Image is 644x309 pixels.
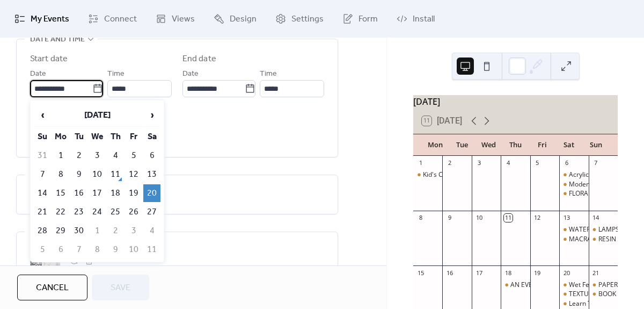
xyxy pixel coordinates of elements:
[291,13,324,26] span: Settings
[52,222,69,240] td: 29
[30,33,85,46] span: Date and time
[70,222,87,240] td: 30
[230,13,257,26] span: Design
[80,4,145,33] a: Connect
[34,128,51,146] th: Su
[502,134,529,156] div: Thu
[52,203,69,221] td: 22
[559,235,588,244] div: MACRAME PLANT HANGER
[562,214,570,222] div: 13
[504,269,512,277] div: 18
[52,104,142,127] th: [DATE]
[559,189,588,198] div: FLORAL NATIVES PALETTE KNIFE PAINTING WORKSHOP
[144,104,160,126] span: ›
[125,222,142,240] td: 3
[31,13,69,26] span: My Events
[562,269,570,277] div: 20
[52,184,69,202] td: 15
[89,241,106,258] td: 8
[504,214,512,222] div: 11
[559,180,588,189] div: Modern Calligraphy
[555,134,582,156] div: Sat
[89,128,106,146] th: We
[445,159,453,167] div: 2
[107,166,124,183] td: 11
[445,269,453,277] div: 16
[589,290,618,299] div: BOOK BINDING WORKSHOP
[562,159,570,167] div: 6
[107,147,124,164] td: 4
[89,166,106,183] td: 10
[589,281,618,290] div: PAPER MAKING Workshop
[416,214,425,222] div: 8
[125,241,142,258] td: 10
[143,222,160,240] td: 4
[107,128,124,146] th: Th
[125,147,142,164] td: 5
[413,170,442,179] div: Kid's Crochet Club
[52,166,69,183] td: 8
[70,147,87,164] td: 2
[389,4,443,33] a: Install
[107,184,124,202] td: 18
[475,134,502,156] div: Wed
[125,128,142,146] th: Fr
[592,269,600,277] div: 21
[107,241,124,258] td: 9
[475,159,483,167] div: 3
[569,299,609,308] div: Learn To Sew
[182,68,199,81] span: Date
[148,4,203,33] a: Views
[143,128,160,146] th: Sa
[143,184,160,202] td: 20
[475,214,483,222] div: 10
[70,166,87,183] td: 9
[36,282,69,294] span: Cancel
[358,13,378,26] span: Form
[504,159,512,167] div: 4
[89,184,106,202] td: 17
[334,4,386,33] a: Form
[422,134,449,156] div: Mon
[34,147,51,164] td: 31
[533,159,541,167] div: 5
[206,4,265,33] a: Design
[182,53,216,66] div: End date
[17,275,87,300] a: Cancel
[125,184,142,202] td: 19
[533,269,541,277] div: 19
[143,241,160,258] td: 11
[104,13,137,26] span: Connect
[143,203,160,221] td: 27
[559,225,588,234] div: WATERCOLOUR WILDFLOWERS WORKSHOP
[475,269,483,277] div: 17
[30,53,68,66] div: Start date
[589,235,618,244] div: RESIN HOMEWARES WORKSHOP
[172,13,195,26] span: Views
[529,134,555,156] div: Fri
[89,222,106,240] td: 1
[34,166,51,183] td: 7
[449,134,475,156] div: Tue
[107,222,124,240] td: 2
[107,68,125,81] span: Time
[34,104,50,126] span: ‹
[413,95,618,108] div: [DATE]
[559,281,588,290] div: Wet Felted Flowers Workshop
[70,241,87,258] td: 7
[445,214,453,222] div: 9
[52,241,69,258] td: 6
[52,147,69,164] td: 1
[413,13,435,26] span: Install
[267,4,332,33] a: Settings
[501,281,530,290] div: AN EVENING OF INTUITIVE ARTS & THE SPIRIT WORLD with Christine Morgan
[125,166,142,183] td: 12
[416,269,425,277] div: 15
[592,159,600,167] div: 7
[143,147,160,164] td: 6
[70,128,87,146] th: Tu
[143,166,160,183] td: 13
[416,159,425,167] div: 1
[533,214,541,222] div: 12
[125,203,142,221] td: 26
